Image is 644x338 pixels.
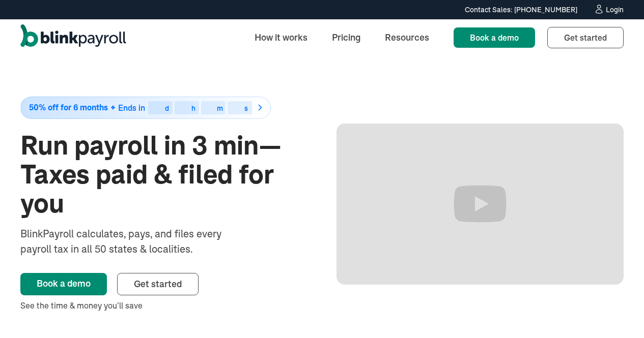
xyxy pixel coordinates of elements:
[217,105,223,112] div: m
[134,278,182,290] span: Get started
[547,27,624,48] a: Get started
[564,33,607,43] span: Get started
[29,103,108,112] span: 50% off for 6 months
[454,27,535,48] a: Book a demo
[337,124,624,285] iframe: Run Payroll in 3 min with BlinkPayroll
[606,6,624,13] div: Login
[20,97,308,119] a: 50% off for 6 monthsEnds indhms
[324,26,369,48] a: Pricing
[246,26,316,48] a: How it works
[465,5,577,15] div: Contact Sales: [PHONE_NUMBER]
[20,273,107,295] a: Book a demo
[20,131,308,219] h1: Run payroll in 3 min—Taxes paid & filed for you
[20,299,308,312] div: See the time & money you’ll save
[594,4,624,15] a: Login
[20,24,126,51] a: home
[470,33,519,43] span: Book a demo
[191,105,195,112] div: h
[165,105,169,112] div: d
[377,26,437,48] a: Resources
[118,103,145,113] span: Ends in
[244,105,248,112] div: s
[117,273,199,295] a: Get started
[20,226,248,257] div: BlinkPayroll calculates, pays, and files every payroll tax in all 50 states & localities.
